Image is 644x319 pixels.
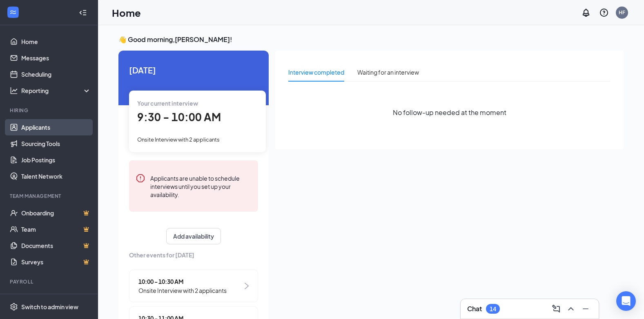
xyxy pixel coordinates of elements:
a: Messages [21,50,91,66]
span: Onsite Interview with 2 applicants [138,286,227,295]
a: SurveysCrown [21,254,91,270]
a: DocumentsCrown [21,237,91,254]
span: Onsite Interview with 2 applicants [137,136,220,143]
svg: WorkstreamLogo [9,8,17,16]
a: OnboardingCrown [21,205,91,221]
svg: ChevronUp [566,304,576,314]
h1: Home [112,6,141,20]
svg: Settings [10,303,18,311]
div: Reporting [21,86,91,95]
a: TeamCrown [21,221,91,237]
div: Interview completed [288,68,344,77]
svg: Minimize [581,304,591,314]
span: Your current interview [137,100,198,107]
button: ComposeMessage [550,302,563,315]
div: Open Intercom Messenger [616,291,636,311]
div: Hiring [10,107,89,114]
button: Minimize [579,302,592,315]
div: Payroll [10,278,89,285]
svg: ComposeMessage [551,304,561,314]
button: Add availability [166,228,221,244]
button: ChevronUp [564,302,577,315]
a: Home [21,33,91,50]
div: 14 [490,306,496,312]
span: Other events for [DATE] [129,250,258,259]
div: HF [619,9,625,16]
a: Applicants [21,119,91,135]
a: Sourcing Tools [21,135,91,152]
div: Waiting for an interview [357,68,419,77]
svg: Analysis [10,86,18,95]
div: Applicants are unable to schedule interviews until you set up your availability. [150,173,252,199]
span: [DATE] [129,64,258,76]
h3: 👋 Good morning, [PERSON_NAME] ! [118,35,624,44]
a: PayrollCrown [21,290,91,307]
span: No follow-up needed at the moment [393,107,506,117]
a: Job Postings [21,152,91,168]
h3: Chat [467,304,482,313]
svg: Collapse [79,9,87,17]
span: 10:00 - 10:30 AM [138,277,227,286]
svg: Notifications [581,8,591,18]
div: Switch to admin view [21,303,78,311]
svg: QuestionInfo [599,8,609,18]
svg: Error [136,173,145,183]
a: Scheduling [21,66,91,82]
div: Team Management [10,193,89,199]
span: 9:30 - 10:00 AM [137,110,221,124]
a: Talent Network [21,168,91,184]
